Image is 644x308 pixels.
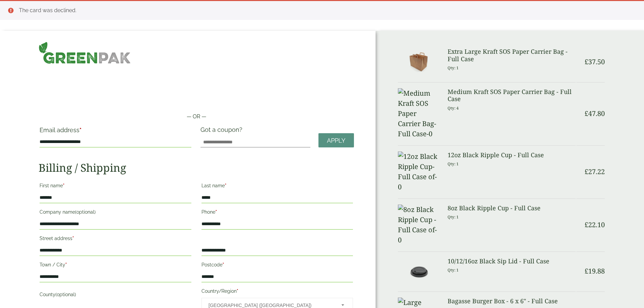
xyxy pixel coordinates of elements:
[39,42,131,64] img: GreenPak Supplies
[448,151,576,159] h3: 12oz Black Ripple Cup - Full Case
[585,57,588,66] span: £
[201,286,353,298] label: Country/Region
[40,234,191,245] label: Street address
[398,205,439,245] img: 8oz Black Ripple Cup -Full Case of-0
[585,57,605,66] bdi: 37.50
[585,266,605,276] bdi: 19.88
[200,126,245,137] label: Got a coupon?
[585,266,588,276] span: £
[75,209,96,215] span: (optional)
[39,113,354,121] p: — OR —
[55,292,76,297] span: (optional)
[201,207,353,219] label: Phone
[39,91,354,104] iframe: Secure payment button frame
[585,167,605,176] bdi: 27.22
[448,105,459,111] small: Qty: 4
[448,48,576,63] h3: Extra Large Kraft SOS Paper Carrier Bag - Full Case
[448,298,576,305] h3: Bagasse Burger Box - 6 x 6" - Full Case
[225,183,226,188] abbr: required
[19,6,633,15] li: The card was declined.
[39,161,354,174] h2: Billing / Shipping
[585,109,605,118] bdi: 47.80
[327,137,345,144] span: Apply
[448,88,576,103] h3: Medium Kraft SOS Paper Carrier Bag - Full Case
[318,133,354,148] a: Apply
[65,262,67,267] abbr: required
[585,167,588,176] span: £
[448,258,576,265] h3: 10/12/16oz Black Sip Lid - Full Case
[448,65,459,70] small: Qty: 1
[585,220,605,229] bdi: 22.10
[448,214,459,219] small: Qty: 1
[63,183,65,188] abbr: required
[215,209,217,215] abbr: required
[40,181,191,192] label: First name
[40,207,191,219] label: Company name
[585,109,588,118] span: £
[448,205,576,212] h3: 8oz Black Ripple Cup - Full Case
[222,262,224,267] abbr: required
[72,236,74,241] abbr: required
[201,181,353,192] label: Last name
[40,260,191,271] label: Town / City
[237,288,238,294] abbr: required
[398,88,439,139] img: Medium Kraft SOS Paper Carrier Bag-Full Case-0
[585,220,588,229] span: £
[40,290,191,301] label: County
[201,260,353,271] label: Postcode
[40,127,191,137] label: Email address
[398,151,439,192] img: 12oz Black Ripple Cup-Full Case of-0
[448,267,459,273] small: Qty: 1
[79,126,81,134] abbr: required
[448,161,459,166] small: Qty: 1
